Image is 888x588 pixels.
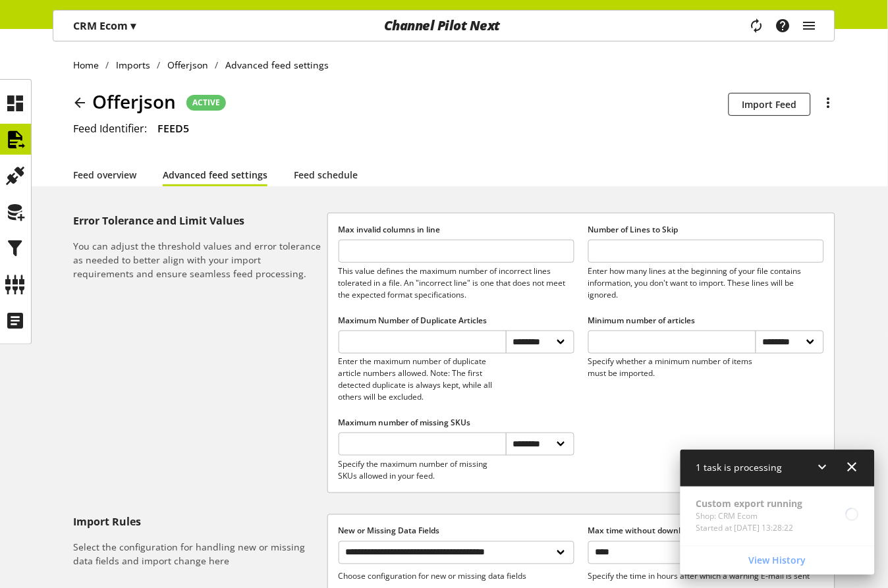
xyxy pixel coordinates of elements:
[588,224,824,236] label: Number of Lines to Skip
[588,571,824,583] p: Specify the time in hours after which a warning E-mail is sent
[588,356,756,379] p: Specify whether a minimum number of items must be imported.
[53,10,835,41] nav: main navigation
[163,168,267,182] a: Advanced feed settings
[157,121,189,136] span: FEED5
[339,265,574,301] p: This value defines the maximum number of incorrect lines tolerated in a file. An "incorrect line"...
[109,58,157,72] a: Imports
[683,549,872,572] a: View History
[339,417,574,429] label: Maximum number of missing SKUs
[161,58,215,72] a: Offerjson
[339,356,507,403] p: Enter the maximum number of duplicate article numbers allowed. Note: The first detected duplicate...
[588,525,824,537] label: Max time without download change
[73,541,322,568] h6: Select the configuration for handling new or missing data fields and import change here
[294,168,358,182] a: Feed schedule
[729,93,811,116] button: Import Feed
[339,571,574,583] p: Choose configuration for new or missing data fields
[73,213,322,228] h5: Error Tolerance and Limit Values
[73,239,322,281] h6: You can adjust the threshold values and error tolerance as needed to better align with your impor...
[742,97,797,111] span: Import Feed
[167,58,208,72] span: Offerjson
[588,315,824,327] label: Minimum number of articles
[73,514,322,530] h5: Import Rules
[339,458,507,482] p: Specify the maximum number of missing SKUs allowed in your feed.
[73,18,136,34] p: CRM Ecom
[339,525,574,537] label: New or Missing Data Fields
[73,168,136,182] a: Feed overview
[73,58,106,72] a: Home
[749,554,806,568] span: View History
[92,88,176,115] span: Offerjson
[588,265,824,301] p: Enter how many lines at the beginning of your file contains information, you don't want to import...
[339,224,574,236] label: Max invalid columns in line
[192,97,220,109] span: ACTIVE
[73,121,147,136] span: Feed Identifier:
[130,18,136,33] span: ▾
[696,461,783,473] span: 1 task is processing
[339,315,574,327] label: Maximum Number of Duplicate Articles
